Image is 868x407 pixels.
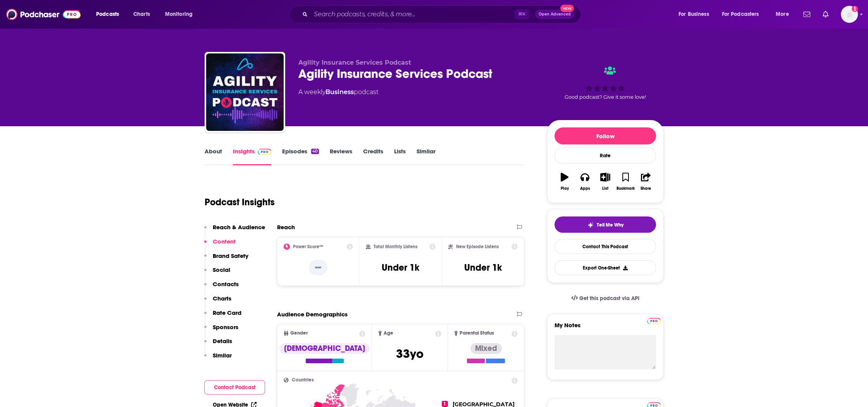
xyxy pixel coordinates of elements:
button: Details [204,337,232,352]
span: Monitoring [165,9,193,20]
div: Mixed [470,343,502,354]
span: For Business [679,9,709,20]
p: -- [309,260,327,275]
a: Pro website [647,317,661,324]
a: Charts [128,8,155,21]
button: Export One-Sheet [555,260,656,275]
input: Search podcasts, credits, & more... [311,8,515,21]
h3: Under 1k [382,262,419,273]
button: List [595,168,615,196]
img: Podchaser - Follow, Share and Rate Podcasts [6,7,81,22]
button: tell me why sparkleTell Me Why [555,216,656,233]
p: Reach & Audience [213,223,265,231]
a: About [205,148,222,165]
p: Rate Card [213,309,241,316]
div: A weekly podcast [298,88,379,97]
p: Sponsors [213,323,238,331]
button: open menu [160,8,203,21]
span: For Podcasters [722,9,759,20]
div: Bookmark [617,186,635,191]
p: Contacts [213,280,239,288]
span: 33 yo [396,346,424,361]
div: Share [641,186,651,191]
img: Podchaser Pro [647,318,661,324]
button: Social [204,266,230,280]
span: Countries [292,378,314,383]
button: Content [204,238,236,252]
a: Business [325,88,354,96]
svg: Add a profile image [852,6,858,12]
span: Podcasts [96,9,119,20]
div: List [602,186,608,191]
div: [DEMOGRAPHIC_DATA] [279,343,370,354]
div: Rate [555,148,656,163]
p: Social [213,266,230,273]
span: Agility Insurance Services Podcast [298,59,411,66]
button: Share [636,168,656,196]
button: Play [555,168,575,196]
button: Bookmark [615,168,635,196]
h3: Under 1k [464,262,502,273]
img: tell me why sparkle [587,222,594,228]
span: More [776,9,789,20]
span: Gender [290,331,308,336]
button: Similar [204,352,232,366]
button: open menu [673,8,719,21]
span: New [560,5,574,12]
a: Credits [363,148,383,165]
p: Charts [213,295,231,302]
p: Content [213,238,236,245]
img: Agility Insurance Services Podcast [206,53,284,131]
span: 1 [442,401,448,407]
button: Sponsors [204,323,238,338]
a: Reviews [330,148,352,165]
div: 40 [311,149,319,154]
span: Charts [133,9,150,20]
div: Play [561,186,569,191]
button: open menu [717,8,770,21]
button: Contact Podcast [204,380,265,395]
button: Charts [204,295,231,309]
span: Get this podcast via API [579,295,639,302]
img: User Profile [841,6,858,23]
a: Similar [417,148,436,165]
span: Open Advanced [539,12,571,16]
h2: Total Monthly Listens [374,244,417,249]
a: Lists [394,148,406,165]
button: Follow [555,127,656,144]
button: Show profile menu [841,6,858,23]
button: open menu [770,8,799,21]
button: Open AdvancedNew [535,10,574,19]
img: Podchaser Pro [258,149,271,155]
h2: Reach [277,223,295,231]
a: Contact This Podcast [555,239,656,254]
span: Good podcast? Give it some love! [565,94,646,100]
button: Brand Safety [204,252,248,266]
div: Good podcast? Give it some love! [547,59,663,107]
a: Show notifications dropdown [820,8,832,21]
a: Get this podcast via API [565,289,646,308]
button: Apps [575,168,595,196]
div: Apps [580,186,590,191]
button: Rate Card [204,309,241,323]
a: Show notifications dropdown [800,8,813,21]
p: Similar [213,352,232,359]
span: Age [384,331,393,336]
label: My Notes [555,321,656,335]
h2: Audience Demographics [277,311,348,318]
h2: Power Score™ [293,244,323,249]
h1: Podcast Insights [205,196,275,208]
span: Logged in as thomaskoenig [841,6,858,23]
span: Tell Me Why [597,222,623,228]
button: open menu [91,8,129,21]
a: Episodes40 [282,148,319,165]
p: Details [213,337,232,345]
button: Reach & Audience [204,223,265,238]
div: Search podcasts, credits, & more... [297,5,588,23]
h2: New Episode Listens [456,244,499,249]
span: ⌘ K [515,9,529,19]
p: Brand Safety [213,252,248,259]
button: Contacts [204,280,239,295]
